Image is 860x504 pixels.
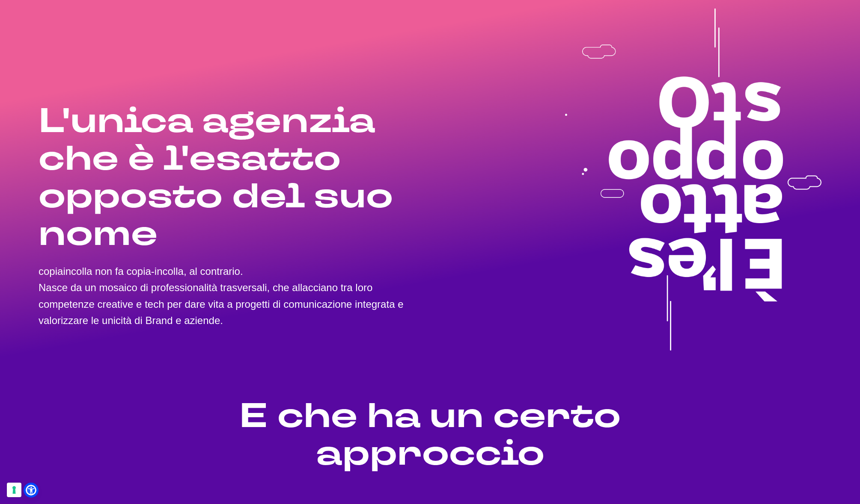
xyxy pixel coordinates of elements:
[39,103,430,253] h1: L'unica agenzia che è l'esatto opposto del suo nome
[39,398,821,473] h2: E che ha un certo approccio
[7,483,21,497] button: Le tue preferenze relative al consenso per le tecnologie di tracciamento
[565,9,821,351] img: copiaincolla è l'esatto opposto
[39,263,430,329] p: copiaincolla non fa copia-incolla, al contrario. Nasce da un mosaico di professionalità trasversa...
[26,485,36,495] a: Open Accessibility Menu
